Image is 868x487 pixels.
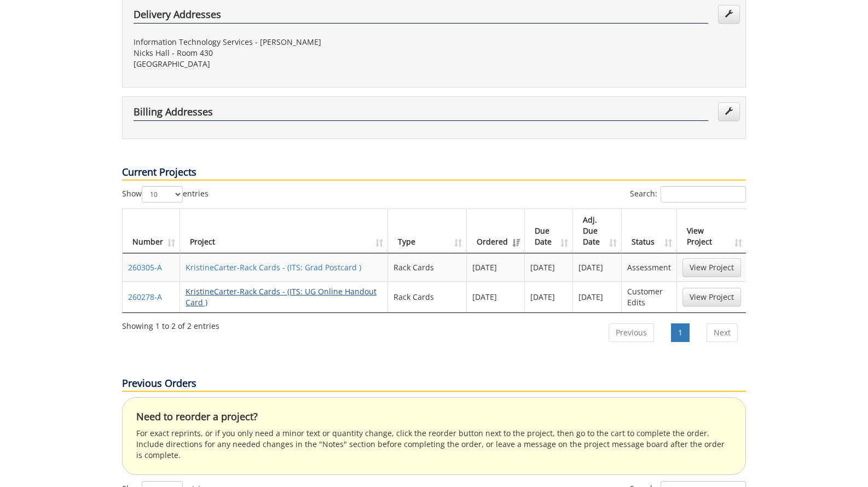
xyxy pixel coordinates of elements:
[525,209,574,253] th: Due Date: activate to sort column ascending
[388,209,467,253] th: Type: activate to sort column ascending
[142,186,183,202] select: Showentries
[122,165,746,181] p: Current Projects
[682,288,741,306] a: View Project
[128,262,162,273] a: 260305-A
[718,5,740,24] a: Edit Addresses
[677,209,747,253] th: View Project: activate to sort column ascending
[388,281,467,312] td: Rack Cards
[622,281,677,312] td: Customer Edits
[122,316,219,332] div: Showing 1 to 2 of 2 entries
[388,253,467,281] td: Rack Cards
[123,209,180,253] th: Number: activate to sort column ascending
[128,292,162,302] a: 260278-A
[622,253,677,281] td: Assessment
[136,411,732,422] h4: Need to reorder a project?
[122,186,209,202] label: Show entries
[134,59,426,69] p: [GEOGRAPHIC_DATA]
[467,281,525,312] td: [DATE]
[122,376,746,392] p: Previous Orders
[134,107,708,121] h4: Billing Addresses
[525,281,574,312] td: [DATE]
[525,253,574,281] td: [DATE]
[609,323,654,342] a: Previous
[671,323,690,342] a: 1
[186,286,377,308] a: KristineCarter-Rack Cards - (ITS: UG Online Handout Card )
[622,209,677,253] th: Status: activate to sort column ascending
[134,9,708,24] h4: Delivery Addresses
[573,209,622,253] th: Adj. Due Date: activate to sort column ascending
[467,253,525,281] td: [DATE]
[573,281,622,312] td: [DATE]
[661,186,746,202] input: Search:
[186,262,361,273] a: KristineCarter-Rack Cards - (ITS: Grad Postcard )
[134,48,426,59] p: Nicks Hall - Room 430
[136,428,732,461] p: For exact reprints, or if you only need a minor text or quantity change, click the reorder button...
[134,37,426,48] p: Information Technology Services - [PERSON_NAME]
[682,258,741,277] a: View Project
[707,323,738,342] a: Next
[467,209,525,253] th: Ordered: activate to sort column ascending
[630,186,746,202] label: Search:
[180,209,388,253] th: Project: activate to sort column ascending
[573,253,622,281] td: [DATE]
[718,102,740,121] a: Edit Addresses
